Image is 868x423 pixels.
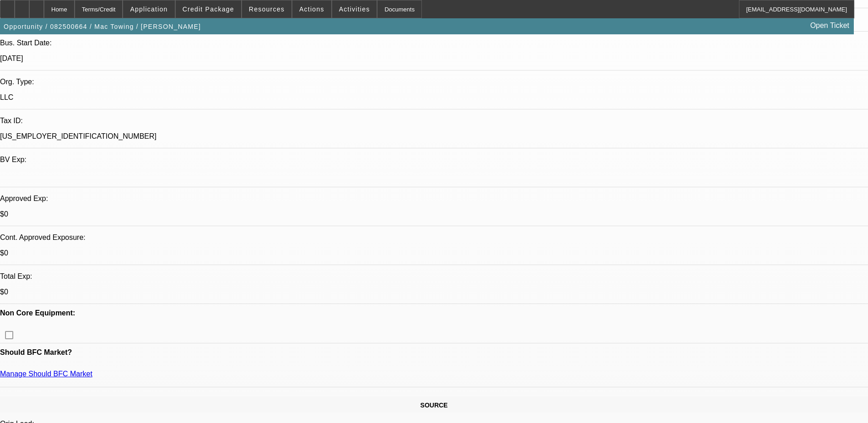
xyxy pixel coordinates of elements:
[123,0,174,18] button: Application
[299,5,324,13] span: Actions
[130,5,167,13] span: Application
[4,23,201,30] span: Opportunity / 082500664 / Mac Towing / [PERSON_NAME]
[339,5,370,13] span: Activities
[176,0,241,18] button: Credit Package
[242,0,291,18] button: Resources
[807,18,853,33] a: Open Ticket
[249,5,285,13] span: Resources
[332,0,377,18] button: Activities
[183,5,234,13] span: Credit Package
[421,401,448,409] span: SOURCE
[292,0,331,18] button: Actions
